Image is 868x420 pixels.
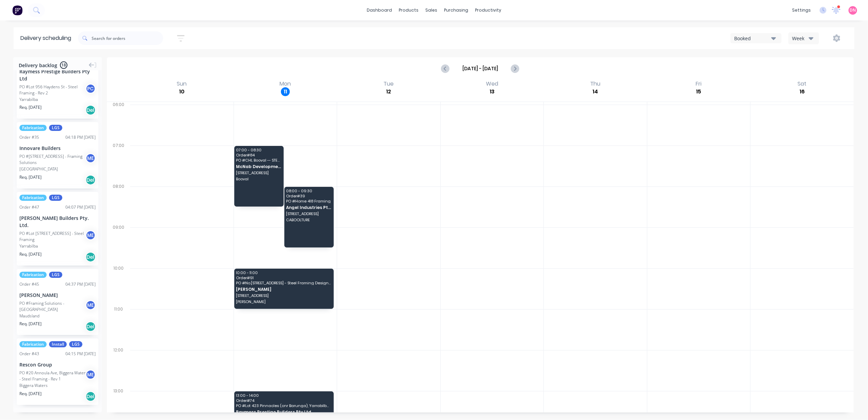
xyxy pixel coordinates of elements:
div: Booked [734,35,771,42]
div: 08:00 [107,182,130,223]
div: Wed [484,80,500,87]
button: Week [788,32,819,44]
div: Sat [796,80,809,87]
div: Order # 43 [19,351,39,357]
div: Delivery scheduling [14,27,78,49]
span: PO # No.[STREET_ADDRESS] - Steel Framing Design & Supply - Rev 2 [236,281,331,285]
div: Rescon Group [19,361,96,368]
div: 04:37 PM [DATE] [65,281,96,287]
span: Order # 39 [286,194,331,198]
span: Req. [DATE] [19,251,42,257]
span: Req. [DATE] [19,321,42,327]
a: dashboard [363,5,395,15]
div: Fri [694,80,704,87]
span: Fabrication [19,125,47,131]
span: LGS [49,125,62,131]
div: productivity [472,5,505,15]
div: Del [85,321,96,332]
div: Innovare Builders [19,145,96,152]
div: M E [85,153,96,163]
div: M E [85,230,96,240]
div: Yarrabilba [19,243,96,249]
span: PO # Lot 423 Pinnacles (cnr Barunga), Yarrabilba - Steel Framing - Rev 2 [236,404,331,408]
span: 10:00 - 11:00 [236,271,331,275]
div: PO #Lot 956 Haydens St - Steel Framing - Rev 2 [19,84,88,96]
div: 11:00 [107,305,130,346]
div: P C [85,84,96,94]
div: Tue [381,80,396,87]
span: Raymess Prestige Builders Pty Ltd [236,410,331,414]
img: Factory [12,5,22,15]
div: PO #[STREET_ADDRESS] - Framing Solutions [19,153,88,166]
div: Biggera Waters [19,382,96,389]
div: [PERSON_NAME] Builders Pty. Ltd. [19,214,96,229]
div: 13 [488,87,496,96]
span: LGS [49,272,62,278]
div: 04:18 PM [DATE] [65,134,96,140]
div: settings [789,5,814,15]
span: Req. [DATE] [19,104,42,110]
div: 04:07 PM [DATE] [65,204,96,210]
div: Order # 45 [19,281,39,287]
span: PO # Home 418 Framing [286,199,331,203]
span: 07:00 - 08:30 [236,148,281,152]
div: 16 [798,87,807,96]
span: Req. [DATE] [19,391,42,397]
button: Booked [730,33,782,43]
div: Del [85,252,96,262]
div: 12 [384,87,393,96]
span: 18 [60,61,67,69]
div: 10:00 [107,264,130,305]
div: PO #20 Annoula Ave, Biggera Waters - Steel Framing - Rev 1 [19,370,88,382]
span: Fabrication [19,341,47,347]
span: Req. [DATE] [19,174,42,180]
span: CABOOLTURE [286,218,331,222]
span: Booval [236,177,281,181]
div: [GEOGRAPHIC_DATA] [19,166,96,172]
span: DN [850,7,856,13]
div: Del [85,391,96,402]
span: [PERSON_NAME] [236,300,331,304]
span: 13:00 - 14:00 [236,393,331,397]
div: PO #Lot [STREET_ADDRESS] - Steel Framing [19,230,88,243]
div: 07:00 [107,141,130,182]
div: Del [85,175,96,185]
span: [PERSON_NAME] [236,287,331,291]
div: 15 [694,87,703,96]
div: Week [792,35,812,42]
span: Order # 74 [236,399,331,403]
div: Mon [278,80,293,87]
div: M E [85,300,96,310]
div: Yarrabilba [19,96,96,103]
div: Maudsland [19,313,96,319]
span: McNab Developments (QLD) Pty Ltd [236,164,281,169]
span: 08:00 - 09:30 [286,189,331,193]
span: [STREET_ADDRESS] [286,212,331,216]
span: Angel Industries Pty Ltd t/a Teeny Tiny Homes [286,205,331,210]
span: Order # 84 [236,153,281,157]
span: Fabrication [19,272,47,278]
div: 10 [177,87,186,96]
div: 06:00 [107,101,130,141]
div: 11 [281,87,290,96]
div: Thu [588,80,603,87]
span: Order # 91 [236,276,331,280]
div: 09:00 [107,223,130,264]
div: sales [422,5,441,15]
input: Search for orders [92,31,163,45]
div: Del [85,105,96,115]
div: 04:15 PM [DATE] [65,351,96,357]
div: purchasing [441,5,472,15]
span: LGS [49,195,62,201]
div: 14 [591,87,600,96]
span: PO # CHL Booval -- STEEL ROOF TRUSSES - Rev 4 [236,158,281,162]
span: Install [49,341,67,347]
div: [PERSON_NAME] [19,291,96,299]
div: M E [85,370,96,380]
span: LGS [69,341,82,347]
div: products [395,5,422,15]
div: 12:00 [107,346,130,387]
span: Delivery backlog [19,62,57,69]
div: Sun [175,80,189,87]
span: Fabrication [19,195,47,201]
